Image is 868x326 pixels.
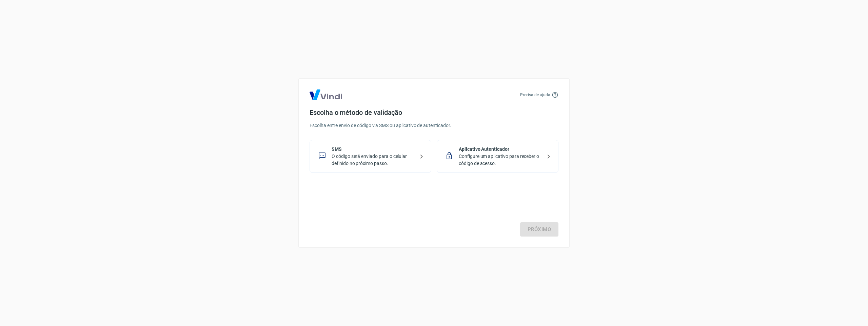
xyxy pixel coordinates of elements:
[310,140,431,173] div: SMSO código será enviado para o celular definido no próximo passo.
[310,89,342,100] img: Logo Vind
[310,122,558,129] p: Escolha entre envio de código via SMS ou aplicativo de autenticador.
[332,153,415,167] p: O código será enviado para o celular definido no próximo passo.
[459,153,542,167] p: Configure um aplicativo para receber o código de acesso.
[437,140,558,173] div: Aplicativo AutenticadorConfigure um aplicativo para receber o código de acesso.
[520,92,550,98] p: Precisa de ajuda
[459,146,542,153] p: Aplicativo Autenticador
[310,108,558,117] h4: Escolha o método de validação
[332,146,415,153] p: SMS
